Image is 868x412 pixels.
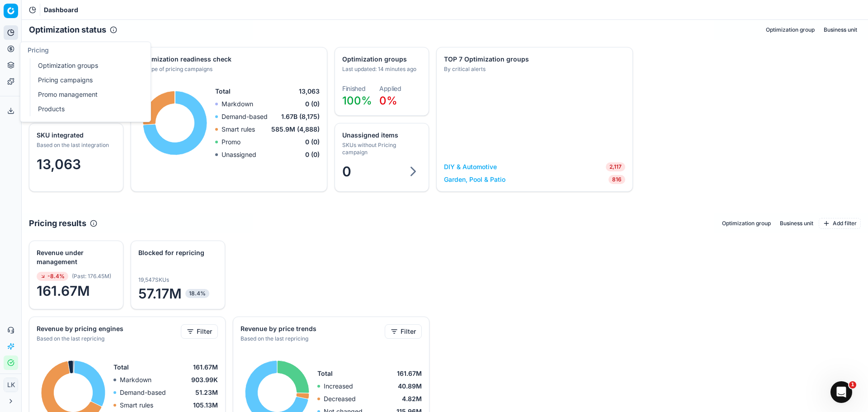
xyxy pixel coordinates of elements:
[305,150,320,159] span: 0 (0)
[222,137,241,147] p: Promo
[398,382,422,391] span: 40.89M
[193,401,218,410] span: 105.13M
[819,218,861,229] button: Add filter
[342,163,351,180] span: 0
[195,388,218,397] span: 51.23M
[138,285,217,302] span: 57.17M
[120,375,151,384] p: Markdown
[28,46,49,54] span: Pricing
[34,103,140,115] a: Products
[222,112,268,121] p: Demand-based
[222,125,255,134] p: Smart rules
[4,378,18,392] button: LK
[305,137,320,147] span: 0 (0)
[138,276,169,284] span: 19,547 SKUs
[185,289,209,298] span: 18.4%
[444,175,505,184] a: Garden, Pool & Patio
[305,99,320,109] span: 0 (0)
[29,24,106,36] h2: Optimization status
[444,162,497,171] a: DIY & Automotive
[342,55,420,64] div: Optimization groups
[342,85,372,92] dt: Finished
[44,5,78,14] nav: breadcrumb
[444,55,623,64] div: TOP 7 Optimization groups
[29,217,86,230] h2: Pricing results
[37,142,114,149] div: Based on the last integration
[606,162,625,171] span: 2,117
[138,248,216,257] div: Blocked for repricing
[37,335,179,342] div: Based on the last repricing
[37,156,81,172] span: 13,063
[342,131,420,140] div: Unassigned items
[379,94,397,107] span: 0%
[138,55,318,64] div: Optimization readiness check
[37,324,179,333] div: Revenue by pricing engines
[34,59,140,72] a: Optimization groups
[385,324,422,339] button: Filter
[324,394,356,403] p: Decreased
[37,248,114,266] div: Revenue under management
[193,363,218,372] span: 161.67M
[37,272,68,281] span: -8.4%
[830,381,852,403] iframe: Intercom live chat
[34,74,140,86] a: Pricing campaigns
[120,401,153,410] p: Smart rules
[37,131,114,140] div: SKU integrated
[342,142,420,156] div: SKUs without Pricing campaign
[34,88,140,101] a: Promo management
[281,112,320,121] span: 1.67B (8,175)
[72,273,111,280] span: ( Past : 176.45M )
[776,218,817,229] button: Business unit
[138,66,318,73] div: By type of pricing campaigns
[317,369,333,378] span: Total
[4,378,18,392] span: LK
[609,175,625,184] span: 816
[241,335,383,342] div: Based on the last repricing
[299,87,320,96] span: 13,063
[342,94,372,107] span: 100%
[113,363,129,372] span: Total
[402,394,422,403] span: 4.82M
[342,66,420,73] div: Last updated: 14 minutes ago
[37,283,116,299] span: 161.67M
[718,218,774,229] button: Optimization group
[120,388,166,397] p: Demand-based
[444,66,623,73] div: By critical alerts
[379,85,401,92] dt: Applied
[271,125,320,134] span: 585.9M (4,888)
[222,99,253,109] p: Markdown
[820,24,861,35] button: Business unit
[222,150,256,159] p: Unassigned
[181,324,218,339] button: Filter
[762,24,818,35] button: Optimization group
[849,381,856,388] span: 1
[397,369,422,378] span: 161.67M
[324,382,353,391] p: Increased
[241,324,383,333] div: Revenue by price trends
[215,87,231,96] span: Total
[44,5,78,14] span: Dashboard
[191,375,218,384] span: 903.99K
